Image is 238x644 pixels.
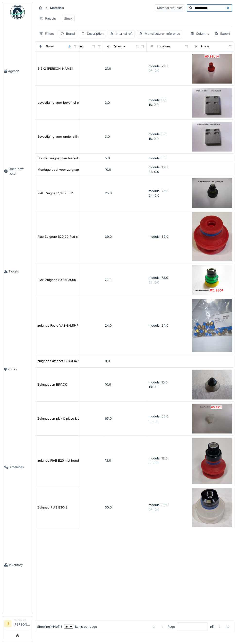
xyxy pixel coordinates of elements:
div: Montage bout voor zuignap [37,167,79,172]
span: Tickets [8,269,31,274]
div: Page [168,624,175,629]
a: Amenities [2,418,33,516]
div: 10.0 [105,382,145,387]
div: 25.0 [105,191,145,195]
div: 21.0 [105,66,145,71]
div: Name [46,44,54,49]
a: Open new ticket [2,120,33,222]
div: 3.0 [105,134,145,139]
div: Stock [64,16,72,21]
div: Presets [37,15,58,22]
div: Bevestiging voor onder cilinder van zuignaphouder [37,134,113,139]
div: Internal ref. [116,31,133,36]
div: 1 [61,156,101,161]
strong: Materials [48,6,66,10]
img: Zuignappen pick & place & L77 EVO B15-2 SIL50 [192,404,232,433]
span: modula: 21.0 [149,64,168,68]
span: modula: 10.0 [149,381,168,384]
span: 18: 0.0 [149,103,159,107]
span: Zones [8,367,31,372]
div: zuignap PIAB B20 met houder 1/8 [37,458,87,463]
div: Quantity [114,44,125,49]
span: 18: 0.0 [149,137,159,141]
div: Technician [13,618,31,622]
div: B15-2 [PERSON_NAME] [37,66,73,71]
div: 65.0 [105,416,145,421]
img: PIAB Zuignap 1/4 B30-2 [192,178,232,208]
img: Zuignap PIAB B30-2 [192,488,232,527]
span: Agenda [8,69,31,73]
a: Agenda [2,22,33,120]
img: Bevestiging voor onder cilinder van zuignaphouder [192,122,232,152]
span: modula: 3.0 [149,98,166,102]
span: Amenities [9,465,31,469]
span: modula: 24.0 [149,324,168,327]
div: Filters [37,30,56,37]
div: bevestiging voor boven cilinder van zuignaphouder [37,100,114,105]
span: modula: 65.0 [149,415,168,418]
span: Inventory [9,563,31,567]
span: modula: 13.0 [149,457,168,460]
img: Zuignappen BIPACK [192,370,232,399]
div: Locations [157,44,170,49]
div: Export [212,30,232,37]
span: modula: 3.0 [149,132,166,136]
div: Brand [66,31,75,36]
div: 10.0 [105,167,145,172]
div: 30.0 [105,505,145,510]
div: items per page [64,624,97,629]
span: modula: 30.0 [149,503,168,507]
span: 18: 0.0 [149,385,159,389]
span: modula: 72.0 [149,276,168,280]
img: zuignap Festo VAS-8-M5-PUR-B [192,299,232,352]
div: 0.0 [105,359,145,363]
a: IS Technician[PERSON_NAME] [4,618,31,630]
div: Piab Zuignap B20.20 Red silicone (0101102) [37,234,102,239]
span: 03: 0.0 [149,419,159,423]
a: Zones [2,320,33,418]
span: 03: 0.0 [149,69,159,73]
a: Tickets [2,222,33,320]
div: Columns [188,30,211,37]
div: 24.0 [105,323,145,328]
div: Zuignappen pick & place & L77 EVO B15-2 SIL50 [37,416,109,421]
span: modula: 5.0 [149,156,166,160]
span: modula: 10.0 [149,165,168,169]
span: 03: 0.0 [149,461,159,465]
img: B15-2 zuignap Rood [192,54,232,84]
div: 3.0 [105,100,145,105]
span: 03: 0.0 [149,280,159,284]
span: Open new ticket [8,167,31,176]
div: PIAB Zuignap 1/4 B30-2 [37,191,73,195]
div: Houder zuignappen buitenkarton L52 [37,156,93,161]
img: Badge_color-CXgf-gQk.svg [10,5,25,19]
div: Material requests [155,4,185,11]
span: modula: 25.0 [149,189,168,193]
span: modula: 39.0 [149,235,168,238]
a: Inventory [2,516,33,614]
span: 24: 0.0 [149,194,159,197]
img: PIAB Zuignap BX35P3060 [192,265,232,295]
span: 37: 0.0 [149,170,159,174]
span: 03: 0.0 [149,508,159,512]
div: Showing 1 - 14 of 14 [37,624,62,629]
img: bevestiging voor boven cilinder van zuignaphouder [192,88,232,118]
div: Zuignappen BIPACK [37,382,67,387]
div: 72.0 [105,278,145,282]
div: zuignap flatsheet-G.BGI34-2S50.B1.S1.G18F.00 [37,359,107,363]
div: 5.0 [105,156,145,161]
img: zuignap PIAB B20 met houder 1/8 [192,438,232,484]
div: zuignap Festo VAS-8-M5-PUR-B [37,323,86,328]
div: Zuignap PIAB B30-2 [37,505,68,510]
div: Manufacturer reference [145,31,180,36]
div: Description [87,31,104,36]
img: Piab Zuignap B20.20 Red silicone (0101102) [192,212,232,261]
strong: of 1 [210,624,214,629]
div: PIAB Zuignap BX35P3060 [37,278,76,282]
div: 1 [61,359,101,363]
li: [PERSON_NAME] [13,618,31,629]
div: Image [201,44,209,49]
div: 39.0 [105,234,145,239]
li: IS [4,620,11,627]
div: 13.0 [105,458,145,463]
